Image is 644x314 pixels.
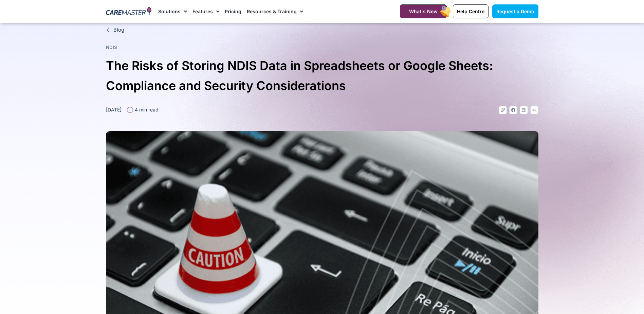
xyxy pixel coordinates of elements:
span: Blog [112,26,124,34]
span: 4 min read [133,106,159,113]
img: CareMaster Logo [106,6,152,17]
a: What's New [400,4,447,18]
span: What's New [409,8,438,14]
h1: The Risks of Storing NDIS Data in Spreadsheets or Google Sheets: Compliance and Security Consider... [106,56,538,96]
time: [DATE] [106,107,122,112]
a: Blog [106,26,538,34]
a: Help Centre [453,4,489,18]
a: Request a Demo [492,4,538,18]
a: NDIS [106,45,117,50]
span: Request a Demo [496,8,534,14]
span: Help Centre [457,8,484,14]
